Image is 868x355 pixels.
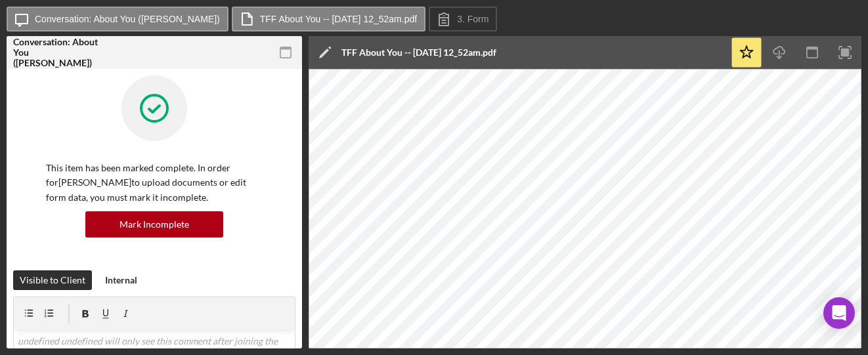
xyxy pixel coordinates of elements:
label: Conversation: About You ([PERSON_NAME]) [35,14,220,24]
button: Visible to Client [13,270,92,290]
button: 3. Form [429,7,497,31]
button: Conversation: About You ([PERSON_NAME]) [7,7,228,31]
label: 3. Form [457,14,488,24]
div: TFF About You -- [DATE] 12_52am.pdf [341,47,496,58]
button: TFF About You -- [DATE] 12_52am.pdf [232,7,425,31]
div: Conversation: About You ([PERSON_NAME]) [13,37,105,68]
p: This item has been marked complete. In order for [PERSON_NAME] to upload documents or edit form d... [46,161,263,205]
button: Internal [98,270,144,290]
label: TFF About You -- [DATE] 12_52am.pdf [260,14,417,24]
div: Mark Incomplete [119,211,189,238]
button: Mark Incomplete [85,211,223,238]
div: Visible to Client [20,270,85,290]
div: Internal [105,270,137,290]
div: Open Intercom Messenger [823,297,855,329]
